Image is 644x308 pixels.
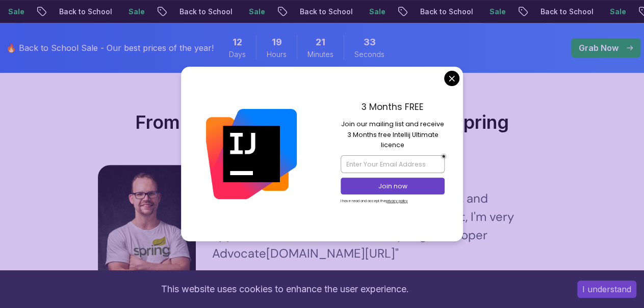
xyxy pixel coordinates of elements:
[267,49,287,60] span: Hours
[316,35,325,49] span: 21 Minutes
[514,7,584,17] p: Back to School
[153,7,223,17] p: Back to School
[229,49,246,60] span: Days
[577,281,636,298] button: Accept cookies
[354,49,384,60] span: Seconds
[6,42,214,54] p: 🔥 Back to School Sale - Our best prices of the year!
[33,7,102,17] p: Back to School
[274,7,343,17] p: Back to School
[98,112,547,132] h2: From [PERSON_NAME] Advocate @Spring
[394,7,463,17] p: Back to School
[98,92,547,106] p: Testimonial
[272,35,282,49] span: 19 Hours
[223,7,255,17] p: Sale
[266,245,395,261] a: [DOMAIN_NAME][URL]
[233,35,242,49] span: 12 Days
[307,49,333,60] span: Minutes
[343,7,376,17] p: Sale
[364,35,376,49] span: 33 Seconds
[579,42,619,54] p: Grab Now
[98,165,196,287] img: testimonial image
[463,7,496,17] p: Sale
[8,278,562,300] div: This website uses cookies to enhance the user experience.
[102,7,135,17] p: Sale
[584,7,616,17] p: Sale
